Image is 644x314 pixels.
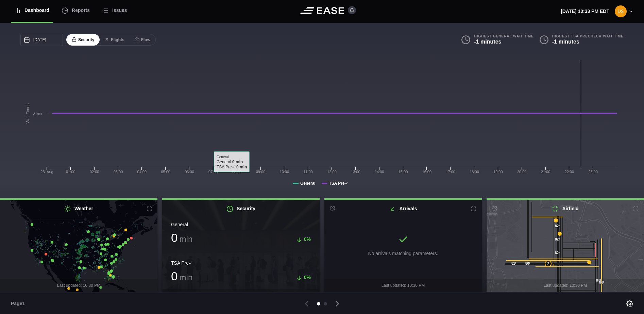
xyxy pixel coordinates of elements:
tspan: General [300,181,316,186]
text: 02:00 [90,170,99,174]
tspan: Wait Times [26,103,30,123]
text: 06:00 [185,170,194,174]
button: Security [66,34,100,46]
text: 12:00 [327,170,337,174]
div: 2 [545,260,552,267]
text: 04:00 [137,170,147,174]
h3: 0 [171,232,192,244]
text: 01:00 [66,170,75,174]
b: Highest TSA PreCheck Wait Time [552,34,624,38]
input: mm/dd/yyyy [20,34,63,46]
h2: Arrivals [324,200,482,218]
div: TSA Pre✓ [171,260,311,267]
text: 10:00 [280,170,289,174]
span: Page 1 [11,300,28,307]
text: 09:00 [256,170,266,174]
b: -1 minutes [474,39,501,45]
span: min [180,234,193,244]
div: Last updated: 10:30 PM [487,279,644,292]
h2: Airfield [487,200,644,218]
p: No arrivals matching parameters. [368,250,438,257]
text: 14:00 [375,170,384,174]
h2: Security [162,200,320,218]
text: 03:00 [114,170,123,174]
text: 17:00 [446,170,455,174]
h3: 0 [171,270,192,282]
text: 13:00 [351,170,360,174]
tspan: TSA Pre✓ [329,181,348,186]
text: 15:00 [399,170,408,174]
text: 19:00 [493,170,503,174]
text: 11:00 [303,170,313,174]
button: Flow [129,34,156,46]
b: Highest General Wait Time [474,34,533,38]
text: 16:00 [422,170,432,174]
tspan: 0 min [33,111,42,115]
b: -1 minutes [552,39,579,45]
text: 08:00 [232,170,242,174]
text: 23:00 [588,170,598,174]
div: Last updated: 10:30 PM [324,279,482,292]
text: 07:00 [208,170,218,174]
tspan: 23. Aug [40,170,53,174]
text: 22:00 [565,170,574,174]
div: Last updated: 10:30 PM [162,289,320,302]
img: d4712b92c0bab11b399df5d7d66b7ff5 [615,5,627,17]
span: min [180,273,193,282]
div: General [171,221,311,228]
text: 20:00 [517,170,527,174]
button: Flights [99,34,130,46]
span: 0% [304,236,311,242]
text: 18:00 [470,170,479,174]
text: 21:00 [541,170,550,174]
p: [DATE] 10:33 PM EDT [561,8,609,15]
span: 0% [304,275,311,280]
text: 05:00 [161,170,170,174]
